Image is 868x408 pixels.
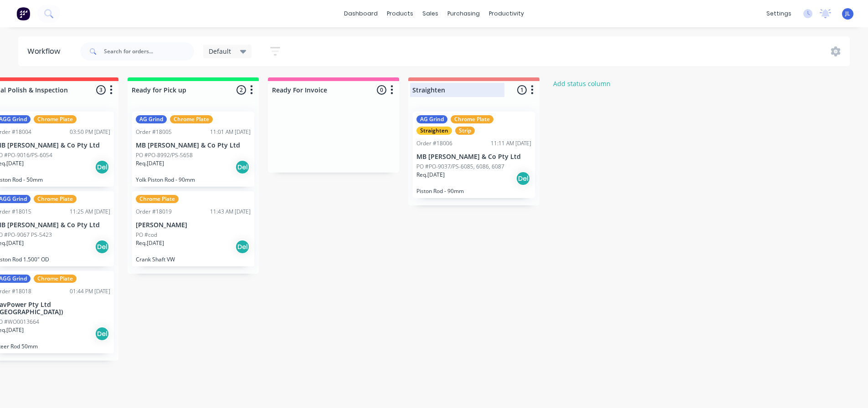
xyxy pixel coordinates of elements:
[413,112,535,198] div: AG GrindChrome PlateStraightenStripOrder #1800611:11 AM [DATE]MB [PERSON_NAME] & Co Pty LtdPO #PO...
[416,139,452,148] div: Order #18006
[136,115,167,123] div: AG Grind
[95,326,109,341] div: Del
[416,171,445,179] p: Req. [DATE]
[235,160,250,174] div: Del
[95,160,109,174] div: Del
[549,77,616,90] button: Add status column
[136,231,157,239] p: PO #cod
[16,7,30,20] img: Factory
[455,127,475,135] div: Strip
[34,115,77,123] div: Chrome Plate
[104,42,194,61] input: Search for orders...
[95,240,109,254] div: Del
[516,171,530,186] div: Del
[484,7,529,20] div: productivity
[136,239,164,247] p: Req. [DATE]
[70,208,110,216] div: 11:25 AM [DATE]
[339,7,382,20] a: dashboard
[416,163,504,171] p: PO #PO-9037/PS-6085, 6086, 6087
[136,221,251,229] p: [PERSON_NAME]
[416,188,531,194] p: Piston Rod - 90mm
[416,127,452,135] div: Straighten
[132,112,254,187] div: AG GrindChrome PlateOrder #1800511:01 AM [DATE]MB [PERSON_NAME] & Co Pty LtdPO #PO-8992/PS-5658Re...
[70,128,110,136] div: 03:50 PM [DATE]
[136,159,164,168] p: Req. [DATE]
[382,7,418,20] div: products
[762,7,796,20] div: settings
[34,195,77,203] div: Chrome Plate
[70,287,110,296] div: 01:44 PM [DATE]
[27,46,65,57] div: Workflow
[136,208,172,216] div: Order #18019
[416,115,447,123] div: AG Grind
[209,46,231,56] span: Default
[170,115,213,123] div: Chrome Plate
[136,142,251,149] p: MB [PERSON_NAME] & Co Pty Ltd
[136,128,172,136] div: Order #18005
[34,275,77,283] div: Chrome Plate
[443,7,484,20] div: purchasing
[416,153,531,161] p: MB [PERSON_NAME] & Co Pty Ltd
[136,176,251,183] p: Yolk Piston Rod - 90mm
[210,128,251,136] div: 11:01 AM [DATE]
[136,256,251,263] p: Crank Shaft VW
[491,139,531,148] div: 11:11 AM [DATE]
[136,195,179,203] div: Chrome Plate
[451,115,493,123] div: Chrome Plate
[132,191,254,266] div: Chrome PlateOrder #1801911:43 AM [DATE][PERSON_NAME]PO #codReq.[DATE]DelCrank Shaft VW
[418,7,443,20] div: sales
[210,208,251,216] div: 11:43 AM [DATE]
[136,151,193,159] p: PO #PO-8992/PS-5658
[235,240,250,254] div: Del
[845,10,850,18] span: JL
